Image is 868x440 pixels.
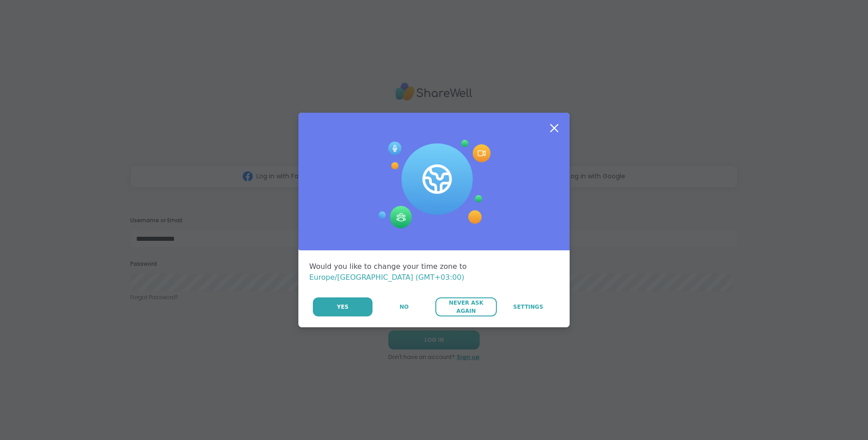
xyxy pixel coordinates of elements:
[440,299,492,315] span: Never Ask Again
[337,303,349,311] span: Yes
[313,297,373,316] button: Yes
[309,261,559,283] div: Would you like to change your time zone to
[309,273,464,282] span: Europe/[GEOGRAPHIC_DATA] (GMT+03:00)
[513,303,543,311] span: Settings
[400,303,409,311] span: No
[498,297,559,316] a: Settings
[373,297,434,316] button: No
[435,297,496,316] button: Never Ask Again
[377,140,491,229] img: Session Experience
